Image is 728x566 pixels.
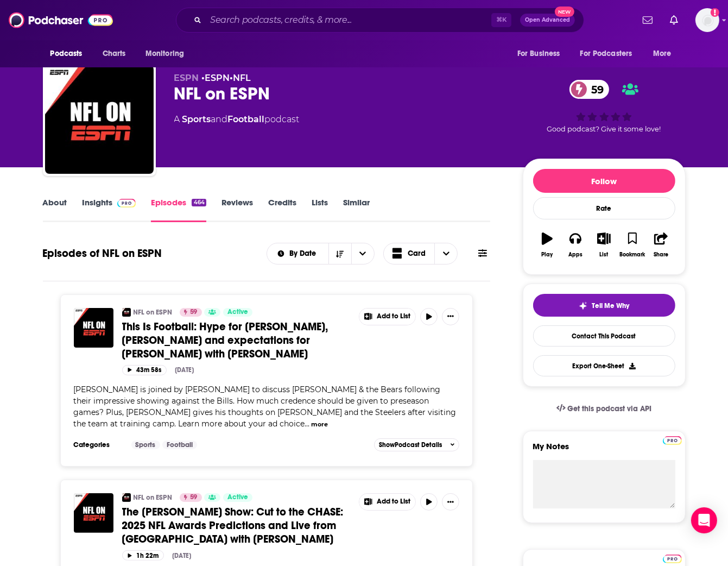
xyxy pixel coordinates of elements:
a: Sports [182,114,211,124]
div: Share [654,251,668,258]
a: InsightsPodchaser Pro [83,197,136,222]
a: Episodes464 [151,197,206,222]
button: Show More Button [359,494,416,510]
span: Get this podcast via API [567,404,651,413]
button: 43m 58s [122,365,167,375]
div: Play [541,251,553,258]
span: For Podcasters [580,46,632,61]
svg: Add a profile image [711,8,719,17]
span: 59 [190,492,198,503]
button: ShowPodcast Details [374,438,460,451]
div: Open Intercom Messenger [691,507,717,533]
span: 59 [190,307,198,318]
img: The Mina Kimes Show: Cut to the CHASE: 2025 NFL Awards Predictions and Live from Seattle with Jul... [74,493,113,533]
a: ESPN [205,73,230,83]
span: For Business [517,46,560,61]
span: Active [227,307,248,318]
img: Podchaser Pro [663,436,682,445]
span: • [230,73,251,83]
span: The [PERSON_NAME] Show: Cut to the CHASE: 2025 NFL Awards Predictions and Live from [GEOGRAPHIC_D... [122,505,344,546]
a: Similar [343,197,370,222]
button: Choose View [383,243,458,265]
button: Show More Button [442,493,459,511]
a: Pro website [663,435,682,445]
button: Bookmark [618,225,647,265]
div: A podcast [174,113,300,126]
span: Show Podcast Details [379,441,442,449]
a: Credits [268,197,296,222]
a: Sports [131,441,160,449]
button: open menu [351,243,374,264]
img: NFL on ESPN [45,65,154,174]
a: Active [223,308,252,317]
div: [DATE] [173,552,192,559]
button: Apps [561,225,590,265]
div: 59Good podcast? Give it some love! [523,73,686,140]
a: Active [223,493,252,502]
button: tell me why sparkleTell Me Why [533,294,675,317]
a: Get this podcast via API [548,395,661,422]
button: open menu [510,43,574,64]
span: Active [227,492,248,503]
a: This Is Football: Hype for [PERSON_NAME], [PERSON_NAME] and expectations for [PERSON_NAME] with [... [122,320,351,361]
a: Show notifications dropdown [638,11,657,29]
button: Share [647,225,675,265]
a: Football [162,441,197,449]
a: 59 [180,493,202,502]
h2: Choose List sort [267,243,375,265]
a: NFL [233,73,251,83]
span: ESPN [174,73,199,83]
span: 59 [580,80,609,99]
button: open menu [267,250,328,257]
h1: Episodes of NFL on ESPN [43,247,162,260]
a: About [43,197,67,222]
span: Monitoring [145,46,184,61]
span: [PERSON_NAME] is joined by [PERSON_NAME] to discuss [PERSON_NAME] & the Bears following their imp... [74,385,457,429]
span: Card [408,250,426,257]
a: Show notifications dropdown [666,11,682,29]
img: NFL on ESPN [122,493,131,502]
span: ⌘ K [491,13,511,27]
span: This Is Football: Hype for [PERSON_NAME], [PERSON_NAME] and expectations for [PERSON_NAME] with [... [122,320,328,361]
a: 59 [569,80,609,99]
img: User Profile [695,8,719,32]
img: Podchaser - Follow, Share and Rate Podcasts [9,10,113,30]
a: The [PERSON_NAME] Show: Cut to the CHASE: 2025 NFL Awards Predictions and Live from [GEOGRAPHIC_D... [122,505,351,546]
img: Podchaser Pro [663,555,682,563]
div: Search podcasts, credits, & more... [176,8,584,33]
span: ... [305,419,310,429]
input: Search podcasts, credits, & more... [206,11,491,29]
button: open menu [138,43,198,64]
a: Reviews [221,197,253,222]
button: Sort Direction [328,243,351,264]
a: Pro website [663,553,682,563]
div: Bookmark [619,251,645,258]
button: Show More Button [359,309,416,325]
a: This Is Football: Hype for Caleb Williams, Jaxson Dart and expectations for Aaron Rodgers with Ky... [74,308,113,348]
span: Good podcast? Give it some love! [547,125,661,133]
button: List [590,225,618,265]
button: Open AdvancedNew [520,14,575,27]
button: 1h 22m [122,550,164,561]
span: Charts [103,46,126,61]
span: Add to List [377,312,410,320]
label: My Notes [533,441,675,460]
span: and [211,114,228,124]
img: NFL on ESPN [122,308,131,317]
span: New [555,7,574,17]
div: List [600,251,609,258]
button: open menu [645,43,685,64]
button: Export One-Sheet [533,355,675,376]
button: Show profile menu [695,8,719,32]
button: Play [533,225,561,265]
button: Show More Button [442,308,459,325]
a: NFL on ESPN [134,493,173,502]
div: 464 [192,199,206,206]
span: Tell Me Why [592,301,629,310]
